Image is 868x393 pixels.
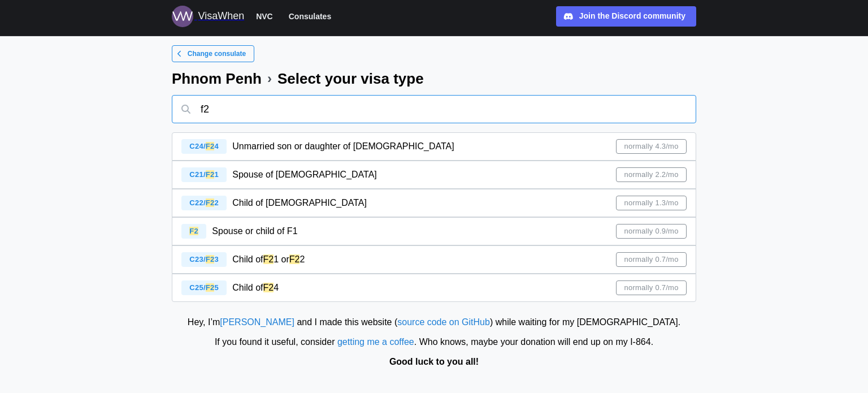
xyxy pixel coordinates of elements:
span: NVC [256,10,273,23]
span: normally 0.7/mo [624,253,678,266]
mark: F2 [189,227,198,235]
a: F2 Spouse or child of F1normally 0.9/mo [172,217,696,245]
span: 2 [300,254,305,264]
span: Unmarried son or daughter of [DEMOGRAPHIC_DATA] [232,141,454,151]
mark: F2 [289,254,300,264]
span: C22/ [189,198,205,207]
span: Child of [DEMOGRAPHIC_DATA] [232,198,367,208]
span: 3 [214,255,218,264]
span: 5 [214,283,218,292]
span: 1 or [274,254,289,264]
div: If you found it useful, consider . Who knows, maybe your donation will end up on my I‑864. [6,335,862,349]
span: Spouse of [DEMOGRAPHIC_DATA] [232,170,376,179]
input: DL6 [172,95,696,123]
span: normally 0.7/mo [624,281,678,295]
span: 4 [274,283,279,292]
span: normally 0.9/mo [624,224,678,238]
div: VisaWhen [198,8,244,24]
span: normally 2.2/mo [624,168,678,182]
mark: F2 [206,255,215,264]
a: C25/F25 Child ofF24normally 0.7/mo [172,274,696,302]
div: Select your visa type [277,71,424,86]
span: C23/ [189,255,205,264]
mark: F2 [206,142,215,150]
mark: F2 [206,198,215,207]
span: Child of [232,254,263,264]
button: NVC [251,9,278,24]
mark: F2 [206,170,215,179]
div: › [267,72,272,85]
span: C25/ [189,283,205,292]
a: [PERSON_NAME] [220,317,294,327]
a: C22/F22 Child of [DEMOGRAPHIC_DATA]normally 1.3/mo [172,189,696,217]
span: 2 [214,198,218,207]
a: Logo for VisaWhen VisaWhen [172,6,244,27]
a: Change consulate [172,45,254,62]
span: 1 [214,170,218,179]
mark: F2 [263,283,274,292]
a: C24/F24 Unmarried son or daughter of [DEMOGRAPHIC_DATA]normally 4.3/mo [172,132,696,161]
span: normally 4.3/mo [624,140,678,153]
a: getting me a coffee [337,337,414,347]
div: Join the Discord community [579,10,685,23]
span: 4 [214,142,218,150]
span: Spouse or child of F1 [212,226,297,236]
mark: F2 [263,254,274,264]
a: Join the Discord community [556,6,696,27]
div: Phnom Penh [172,71,262,86]
img: Logo for VisaWhen [172,6,193,27]
span: normally 1.3/mo [624,196,678,210]
a: C23/F23 Child ofF21 orF22normally 0.7/mo [172,245,696,274]
span: Child of [232,283,263,292]
button: Consulates [284,9,336,24]
mark: F2 [206,283,215,292]
span: C24/ [189,142,205,150]
div: Hey, I’m and I made this website ( ) while waiting for my [DEMOGRAPHIC_DATA]. [6,316,862,330]
a: C21/F21 Spouse of [DEMOGRAPHIC_DATA]normally 2.2/mo [172,161,696,189]
span: C21/ [189,170,205,179]
a: source code on GitHub [397,317,490,327]
span: Change consulate [188,46,246,62]
span: Consulates [289,10,331,23]
div: Good luck to you all! [6,355,862,369]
